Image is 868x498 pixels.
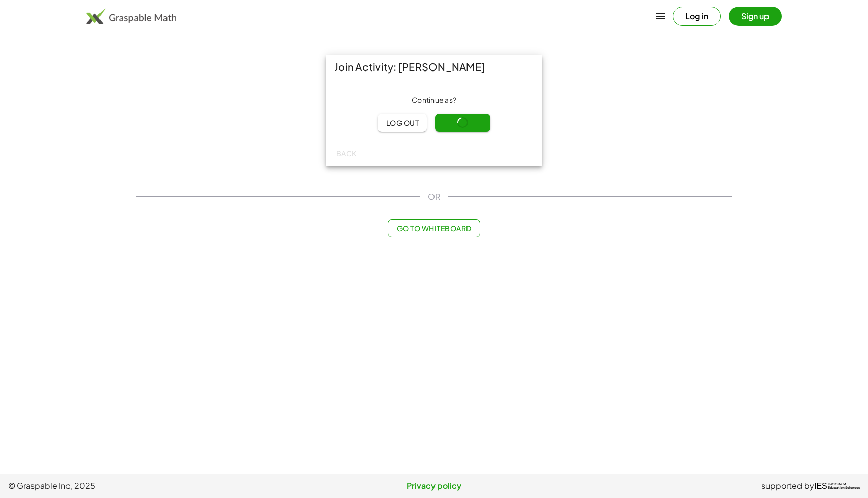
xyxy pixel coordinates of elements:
button: Sign up [729,7,782,26]
button: Log in [673,7,721,26]
a: Privacy policy [292,480,576,492]
span: supported by [761,480,814,492]
div: Join Activity: [PERSON_NAME] [326,55,542,79]
span: Institute of Education Sciences [828,483,860,490]
button: Log out [378,114,427,132]
span: Go to Whiteboard [396,224,471,233]
span: IES [814,481,827,491]
span: OR [428,191,440,203]
span: © Graspable Inc, 2025 [8,480,292,492]
span: Log out [386,118,419,127]
a: IESInstitute ofEducation Sciences [814,480,860,492]
div: Continue as ? [334,95,534,105]
button: Go to Whiteboard [388,219,480,237]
